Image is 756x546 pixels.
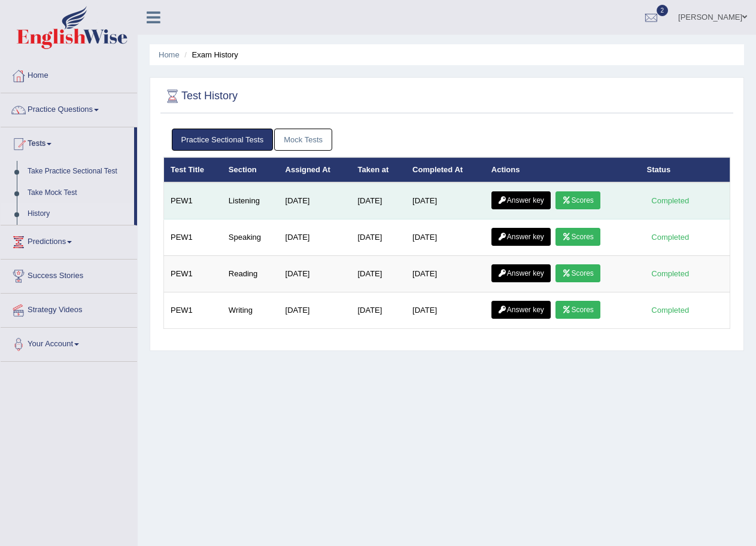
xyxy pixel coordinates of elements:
a: History [22,203,134,225]
li: Exam History [181,49,238,60]
a: Predictions [1,225,137,255]
h2: Test History [163,87,238,105]
th: Status [640,157,730,182]
td: [DATE] [406,219,485,256]
span: 2 [657,5,669,16]
th: Actions [485,157,640,182]
td: [DATE] [351,256,406,292]
td: [DATE] [279,182,351,219]
td: [DATE] [351,182,406,219]
a: Practice Sectional Tests [172,129,274,151]
a: Answer key [491,264,551,282]
td: [DATE] [406,292,485,329]
a: Scores [555,191,600,209]
a: Scores [555,301,600,319]
div: Completed [647,304,694,316]
a: Take Mock Test [22,182,134,204]
td: Listening [222,182,279,219]
th: Section [222,157,279,182]
th: Completed At [406,157,485,182]
a: Home [1,59,137,89]
td: PEW1 [164,182,222,219]
td: PEW1 [164,219,222,256]
td: PEW1 [164,292,222,329]
a: Mock Tests [274,129,332,151]
td: Writing [222,292,279,329]
th: Taken at [351,157,406,182]
a: Take Practice Sectional Test [22,161,134,182]
td: [DATE] [406,182,485,219]
td: [DATE] [351,219,406,256]
th: Assigned At [279,157,351,182]
a: Your Account [1,328,137,358]
td: [DATE] [406,256,485,292]
th: Test Title [164,157,222,182]
a: Scores [555,264,600,282]
a: Practice Questions [1,93,137,123]
td: [DATE] [279,292,351,329]
td: Reading [222,256,279,292]
a: Answer key [491,228,551,246]
a: Answer key [491,301,551,319]
a: Scores [555,228,600,246]
td: [DATE] [351,292,406,329]
a: Tests [1,127,134,157]
div: Completed [647,194,694,207]
td: PEW1 [164,256,222,292]
td: [DATE] [279,256,351,292]
div: Completed [647,231,694,243]
a: Strategy Videos [1,294,137,324]
td: [DATE] [279,219,351,256]
a: Answer key [491,191,551,209]
div: Completed [647,267,694,280]
a: Success Stories [1,260,137,289]
a: Home [159,50,180,59]
td: Speaking [222,219,279,256]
